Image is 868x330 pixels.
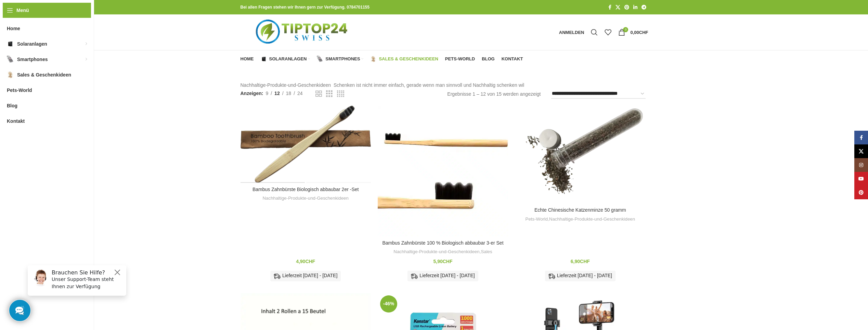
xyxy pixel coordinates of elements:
[606,3,613,12] a: Facebook Social Link
[7,84,32,96] span: Pets-World
[315,90,322,98] a: Rasteransicht 2
[241,81,648,89] p: Nachhaltige-Produkte-und-Geschenkideen Schenken ist nicht immer einfach, gerade wenn man sinnvoll...
[7,40,14,47] img: Solaranlagen
[631,3,639,12] a: LinkedIn Social Link
[241,90,263,97] span: Anzeigen
[7,71,14,78] img: Sales & Geschenkideen
[379,56,438,62] span: Sales & Geschenkideen
[370,56,376,62] img: Sales & Geschenkideen
[380,295,397,313] span: -46%
[545,271,616,281] div: Lieferzeit [DATE] - [DATE]
[241,52,254,66] a: Home
[854,144,868,158] a: X Social Link
[481,249,492,255] a: Sales
[854,131,868,144] a: Facebook Social Link
[261,52,310,66] a: Solaranlagen
[241,5,370,10] strong: Bei allen Fragen stehen wir Ihnen gern zur Verfügung. 0784701155
[263,195,349,202] a: Nachhaltige-Produkte-und-Geschenkideen
[272,90,282,97] a: 12
[623,27,628,32] span: 0
[241,106,371,183] a: Bambus Zahnbürste Biologisch abbaubar 2er -Set
[17,38,47,50] span: Solaranlagen
[317,56,323,62] img: Smartphones
[854,186,868,199] a: Pinterest Social Link
[518,216,642,223] div: ,
[630,30,648,35] bdi: 0,00
[534,207,626,213] a: Echte Chinesische Katzenminze 50 gramm
[443,259,453,264] span: CHF
[378,106,508,236] a: Bambus Zahnbürste 100 % Biologisch abbaubar 3-er Set
[274,91,280,96] span: 12
[382,240,503,246] a: Bambus Zahnbürste 100 % Biologisch abbaubar 3-er Set
[571,259,590,264] bdi: 6,90
[551,89,646,99] select: Shop-Reihenfolge
[370,52,438,66] a: Sales & Geschenkideen
[261,56,267,62] img: Solaranlagen
[325,56,360,62] span: Smartphones
[393,249,479,255] a: Nachhaltige-Produkte-und-Geschenkideen
[854,172,868,186] a: YouTube Social Link
[526,216,548,223] a: Pets-World
[639,3,648,12] a: Telegram Social Link
[502,56,523,62] span: Kontakt
[17,69,71,81] span: Sales & Geschenkideen
[16,7,29,14] span: Menü
[7,22,20,35] span: Home
[252,187,359,192] a: Bambus Zahnbürste Biologisch abbaubar 2er -Set
[407,271,478,281] div: Lieferzeit [DATE] - [DATE]
[580,259,590,264] span: CHF
[559,30,584,35] span: Anmelden
[622,3,631,12] a: Pinterest Social Link
[7,115,25,127] span: Kontakt
[854,158,868,172] a: Instagram Social Link
[296,259,315,264] bdi: 4,90
[639,30,648,35] span: CHF
[91,9,99,17] button: Close
[433,259,452,264] bdi: 5,90
[515,106,645,204] a: Echte Chinesische Katzenminze 50 gramm
[445,52,475,66] a: Pets-World
[615,25,651,39] a: 0 0,00CHF
[447,90,541,98] p: Ergebnisse 1 – 12 von 15 werden angezeigt
[295,90,305,97] a: 24
[587,25,601,39] a: Suche
[502,52,523,66] a: Kontakt
[263,90,271,97] a: 9
[482,56,495,62] span: Blog
[241,29,365,35] a: Logo der Website
[265,91,268,96] span: 9
[237,52,527,66] div: Hauptnavigation
[326,90,333,98] a: Rasteransicht 3
[549,216,635,223] a: Nachhaltige-Produkte-und-Geschenkideen
[286,91,292,96] span: 18
[10,10,27,27] img: Customer service
[29,16,100,31] p: Unser Support-Team steht Ihnen zur Verfügung
[601,25,615,39] div: Meine Wunschliste
[613,3,622,12] a: X Social Link
[17,53,48,66] span: Smartphones
[29,10,100,16] h6: Brauchen Sie Hilfe?
[305,259,315,264] span: CHF
[482,52,495,66] a: Blog
[445,56,475,62] span: Pets-World
[317,52,363,66] a: Smartphones
[7,99,17,112] span: Blog
[241,14,365,50] img: Tiptop24 Nachhaltige & Faire Produkte
[381,249,505,255] div: ,
[270,271,341,281] div: Lieferzeit [DATE] - [DATE]
[269,56,307,62] span: Solaranlagen
[556,25,588,39] a: Anmelden
[297,91,303,96] span: 24
[284,90,294,97] a: 18
[241,56,254,62] span: Home
[7,56,14,63] img: Smartphones
[337,90,344,98] a: Rasteransicht 4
